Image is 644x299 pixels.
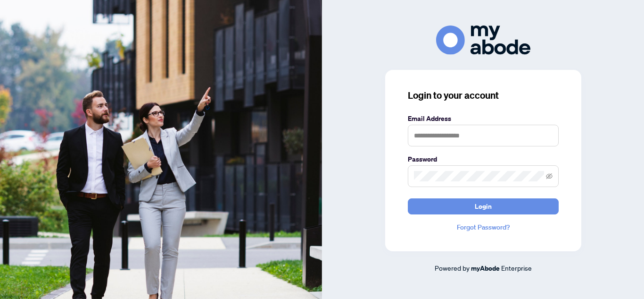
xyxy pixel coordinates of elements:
label: Email Address [408,113,559,124]
span: Powered by [435,264,470,272]
span: Enterprise [501,264,532,272]
button: Login [408,198,559,214]
label: Password [408,154,559,164]
span: eye-invisible [546,173,553,179]
h3: Login to your account [408,89,559,102]
a: myAbode [471,263,500,273]
img: ma-logo [436,26,530,54]
span: Login [475,199,492,214]
a: Forgot Password? [408,222,559,232]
